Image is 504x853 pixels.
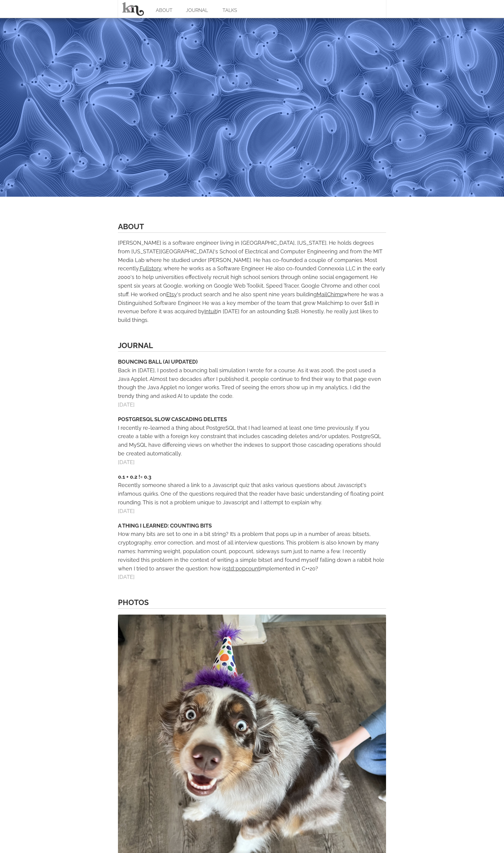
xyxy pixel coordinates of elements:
[118,359,198,365] a: BOUNCING BALL (AI UPDATED)
[118,481,386,507] div: Recently someone shared a link to a Javascript quiz that asks various questions about Javascript'...
[118,424,386,458] div: I recently re-learned a thing about PostgreSQL that I had learned at least one time previously. I...
[118,598,149,607] a: PHOTOS
[118,574,135,580] a: [DATE]
[118,222,144,231] a: ABOUT
[204,308,217,314] a: Intuit
[166,291,177,297] a: Etsy
[118,416,227,422] a: POSTGRESQL SLOW CASCADING DELETES
[118,341,153,350] a: JOURNAL
[118,401,135,408] a: [DATE]
[118,366,386,401] div: Back in [DATE], I posted a bouncing ball simulation I wrote for a course. As it was 2006, the pos...
[118,508,135,514] a: [DATE]
[118,530,386,573] div: How many bits are set to one in a bit string? It’s a problem that pops up in a number of areas: b...
[317,291,343,297] a: MailChimp
[118,474,151,480] a: 0.1 + 0.2 != 0.3
[118,459,135,465] a: [DATE]
[118,522,212,529] a: A THING I LEARNED: COUNTING BITS
[226,565,260,572] a: std::popcount
[118,239,386,325] div: [PERSON_NAME] is a software engineer living in [GEOGRAPHIC_DATA], [US_STATE]. He holds degrees fr...
[140,265,161,272] a: Fullstory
